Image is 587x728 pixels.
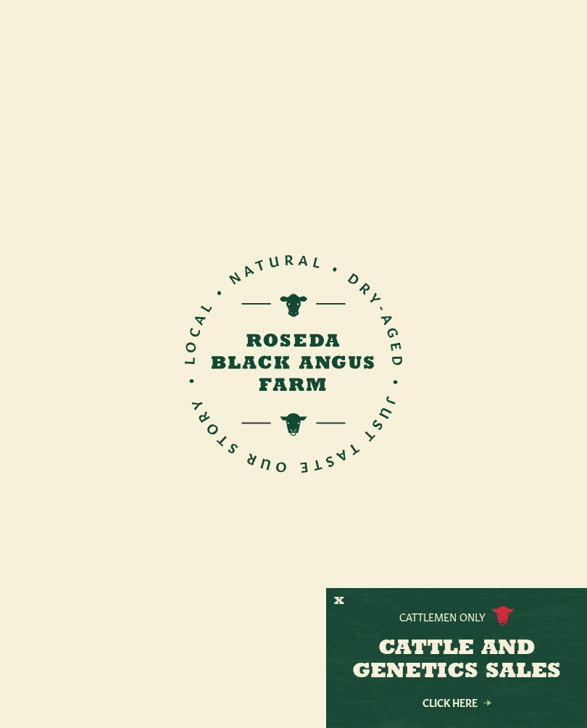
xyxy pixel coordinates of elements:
img: cattle-icon.svg [491,606,515,626]
button: X [334,594,344,609]
h3: CATTLE AND GENETICS SALES [344,637,569,684]
a: Click Here [391,698,522,707]
img: https://roseda.com/wp-content/uploads/2021/05/roseda-25-header.png [12,6,128,44]
a: Shop Roseda Black Angus [197,352,391,390]
p: Cattlemen Only [399,609,486,624]
span: MENU [515,17,545,32]
img: Roseda Black Aangus Farm [30,151,558,289]
h6: Local. Natural. Dry-Aged. Generations of Better Beef. [30,313,558,328]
